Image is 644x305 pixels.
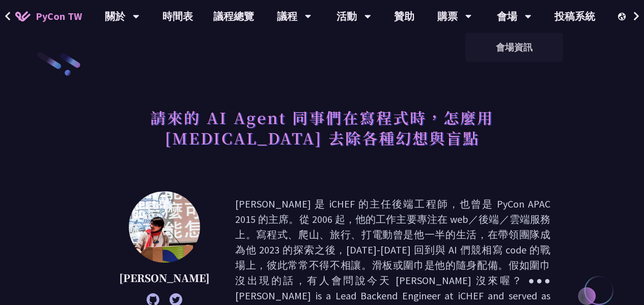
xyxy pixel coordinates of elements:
[618,13,628,20] img: Locale Icon
[129,191,200,263] img: Keith Yang
[15,11,31,21] img: Home icon of PyCon TW 2025
[36,9,82,24] span: PyCon TW
[94,102,550,153] h1: 請來的 AI Agent 同事們在寫程式時，怎麼用 [MEDICAL_DATA] 去除各種幻想與盲點
[5,4,92,29] a: PyCon TW
[119,270,210,286] p: [PERSON_NAME]
[465,35,563,59] a: 會場資訊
